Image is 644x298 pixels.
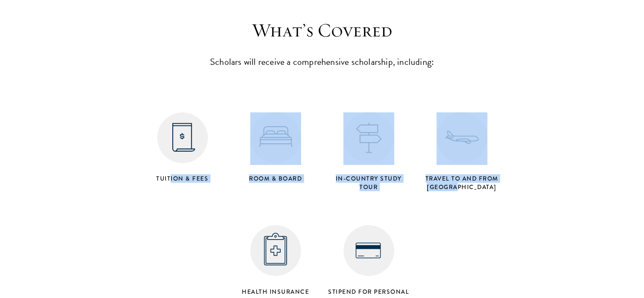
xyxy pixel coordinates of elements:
[191,19,453,42] h3: What’s Covered
[233,287,318,296] h4: Health Insurance
[420,174,504,191] h4: Travel to and from [GEOGRAPHIC_DATA]
[326,174,411,191] h4: in-country study tour
[140,174,225,183] h4: Tuition & Fees
[233,174,318,183] h4: Room & Board
[191,54,453,70] p: Scholars will receive a comprehensive scholarship, including:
